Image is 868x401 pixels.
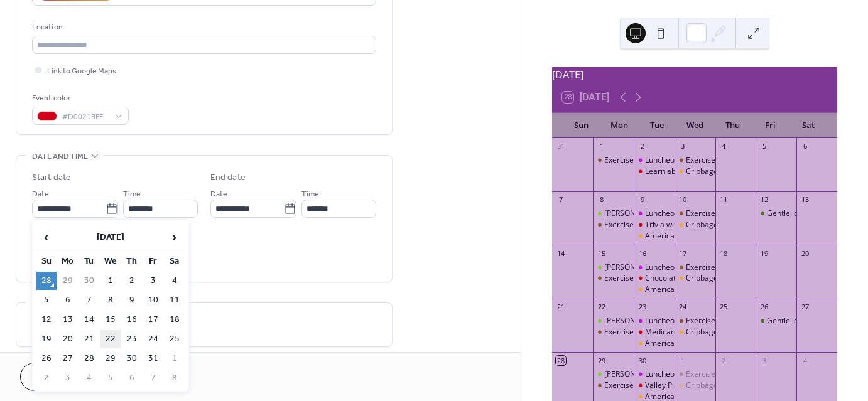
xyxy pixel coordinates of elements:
div: 19 [759,249,769,258]
td: 13 [58,311,78,329]
div: Exercise Program [593,220,634,230]
div: End date [210,171,246,184]
td: 4 [165,272,185,290]
div: Fri [751,113,789,138]
div: Exercise Program [686,316,748,326]
div: 27 [800,302,810,312]
div: Valley Players TenFest Presentation [645,380,769,391]
td: 21 [79,330,99,348]
div: Cribbage and Mahjong Lessons [675,380,715,391]
div: 31 [556,142,565,151]
div: Cribbage and Mahjong Lessons [686,220,796,230]
td: 6 [122,369,142,387]
span: Link to Google Maps [47,65,116,78]
div: Chocolate Bingo [645,273,702,284]
div: 22 [597,302,606,312]
div: Walt's Breakfast [593,208,634,219]
td: 27 [58,350,78,368]
div: 29 [597,356,606,365]
div: 2 [637,142,647,151]
th: Fr [143,252,163,270]
span: Date and time [32,150,88,163]
th: [DATE] [58,224,163,251]
div: Exercise Program [686,155,748,166]
div: Cribbage and Mahjong Lessons [686,166,796,177]
td: 9 [122,291,142,309]
div: 25 [719,302,729,312]
div: 18 [719,249,729,258]
div: 28 [556,356,565,365]
div: Cribbage and Mahjong Lessons [686,327,796,338]
div: Exercise Program [675,208,715,219]
div: 5 [759,142,769,151]
td: 6 [58,291,78,309]
th: We [100,252,121,270]
div: Chocolate Bingo [634,273,675,284]
td: 31 [143,350,163,368]
div: Exercise Program [604,273,666,284]
span: Date [32,188,49,201]
div: Walt's Breakfast [593,262,634,273]
div: 6 [800,142,810,151]
div: Luncheon [634,208,675,219]
td: 28 [36,272,57,290]
div: 13 [800,195,810,205]
div: Exercise Program [593,273,634,284]
td: 1 [165,350,185,368]
div: Event color [32,92,126,105]
td: 8 [165,369,185,387]
div: 12 [759,195,769,205]
div: 23 [637,302,647,312]
div: 4 [800,356,810,365]
td: 30 [122,350,142,368]
td: 2 [122,272,142,290]
div: Luncheon [645,316,679,326]
div: Learn about SASH [645,166,708,177]
span: #D0021BFF [62,110,109,124]
div: Gentle, chair supported yoga for 60+ [756,208,796,219]
div: 10 [678,195,688,205]
th: Su [36,252,57,270]
div: 4 [719,142,729,151]
div: 1 [678,356,688,365]
button: Cancel [20,363,97,391]
div: American Mahjong [645,284,712,295]
div: Exercise Program [593,380,634,391]
div: Trivia with Dave [634,220,675,230]
th: Sa [165,252,185,270]
td: 23 [122,330,142,348]
span: Time [123,188,141,201]
td: 8 [100,291,121,309]
div: Luncheon [645,262,679,273]
div: Exercise Program [675,316,715,326]
div: Thu [713,113,751,138]
div: Cribbage and Mahjong Lessons [675,327,715,338]
td: 14 [79,311,99,329]
div: Cribbage and Mahjong Lessons [686,273,796,284]
div: 21 [556,302,565,312]
div: 9 [637,195,647,205]
div: 17 [678,249,688,258]
div: 20 [800,249,810,258]
div: American Mahjong [645,338,712,349]
div: Luncheon [634,262,675,273]
div: [PERSON_NAME]'s Breakfast [604,262,705,273]
div: 14 [556,249,565,258]
div: Exercise Program [604,220,666,230]
td: 16 [122,311,142,329]
td: 25 [165,330,185,348]
div: Luncheon [634,369,675,380]
td: 1 [100,272,121,290]
td: 17 [143,311,163,329]
div: Cribbage and Mahjong Lessons [686,380,796,391]
td: 7 [143,369,163,387]
td: 18 [165,311,185,329]
div: 1 [597,142,606,151]
div: [PERSON_NAME]'s Breakfast [604,316,705,326]
div: Tue [638,113,676,138]
div: Exercise Program [675,369,715,380]
div: Exercise Program [686,262,748,273]
td: 4 [79,369,99,387]
div: Luncheon [645,155,679,166]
